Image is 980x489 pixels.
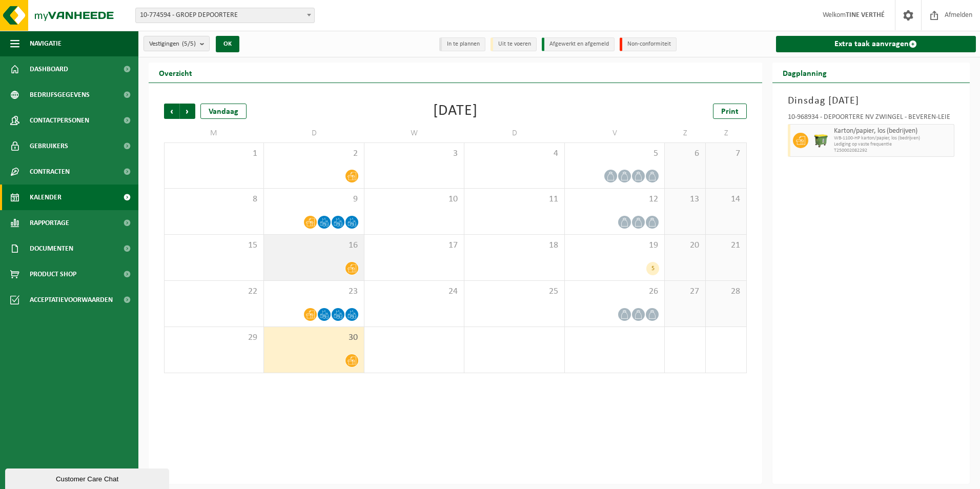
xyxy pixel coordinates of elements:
span: Navigatie [30,31,62,56]
span: 27 [670,286,700,297]
a: Extra taak aanvragen [776,36,976,52]
span: 11 [469,194,559,205]
li: Non-conformiteit [620,37,677,51]
div: [DATE] [433,104,478,119]
span: Lediging op vaste frequentie [834,141,952,148]
span: 24 [370,286,459,297]
span: Print [721,108,739,116]
div: 5 [646,262,659,275]
h2: Overzicht [149,63,202,83]
span: Bedrijfsgegevens [30,82,90,108]
button: OK [216,36,239,52]
div: 10-968934 - DEPOORTERE NV ZWINGEL - BEVEREN-LEIE [788,114,955,124]
count: (5/5) [182,40,196,47]
span: 3 [370,148,459,159]
td: M [164,124,264,142]
li: Afgewerkt en afgemeld [542,37,615,51]
span: 15 [170,240,258,251]
div: Vandaag [200,104,247,119]
td: V [565,124,665,142]
span: 28 [711,286,741,297]
span: Rapportage [30,210,69,236]
span: 25 [469,286,559,297]
td: Z [706,124,747,142]
td: Z [665,124,706,142]
span: 18 [469,240,559,251]
span: 30 [269,332,358,343]
h3: Dinsdag [DATE] [788,93,955,109]
span: 13 [670,194,700,205]
span: Vestigingen [149,36,196,52]
iframe: chat widget [5,466,171,489]
a: Print [713,104,747,119]
span: 8 [170,194,258,205]
button: Vestigingen(5/5) [144,36,210,51]
span: 29 [170,332,258,343]
h2: Dagplanning [772,63,837,83]
span: 14 [711,194,741,205]
td: D [264,124,364,142]
span: 2 [269,148,358,159]
li: In te plannen [439,37,485,51]
span: 21 [711,240,741,251]
span: Contracten [30,159,70,185]
span: 17 [370,240,459,251]
span: Product Shop [30,261,76,287]
span: Acceptatievoorwaarden [30,287,113,313]
span: 22 [170,286,258,297]
span: T250002082292 [834,148,952,154]
span: Contactpersonen [30,108,89,133]
span: Gebruikers [30,133,68,159]
span: 23 [269,286,358,297]
span: 5 [570,148,659,159]
span: 20 [670,240,700,251]
span: 10-774594 - GROEP DEPOORTERE [135,8,315,23]
span: 10 [370,194,459,205]
span: 4 [469,148,559,159]
span: 7 [711,148,741,159]
span: Kalender [30,185,62,210]
span: 19 [570,240,659,251]
span: 1 [170,148,258,159]
span: Karton/papier, los (bedrijven) [834,127,952,135]
td: W [364,124,464,142]
span: 16 [269,240,358,251]
span: 26 [570,286,659,297]
span: Documenten [30,236,73,261]
strong: TINE VERTHÉ [846,11,885,19]
span: Vorige [164,104,179,119]
img: WB-1100-HPE-GN-50 [813,133,829,148]
li: Uit te voeren [491,37,537,51]
span: WB-1100-HP karton/papier, los (bedrijven) [834,135,952,141]
span: Volgende [180,104,195,119]
span: 6 [670,148,700,159]
td: D [464,124,564,142]
span: 9 [269,194,358,205]
span: 12 [570,194,659,205]
span: 10-774594 - GROEP DEPOORTERE [136,8,314,23]
span: Dashboard [30,56,68,82]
